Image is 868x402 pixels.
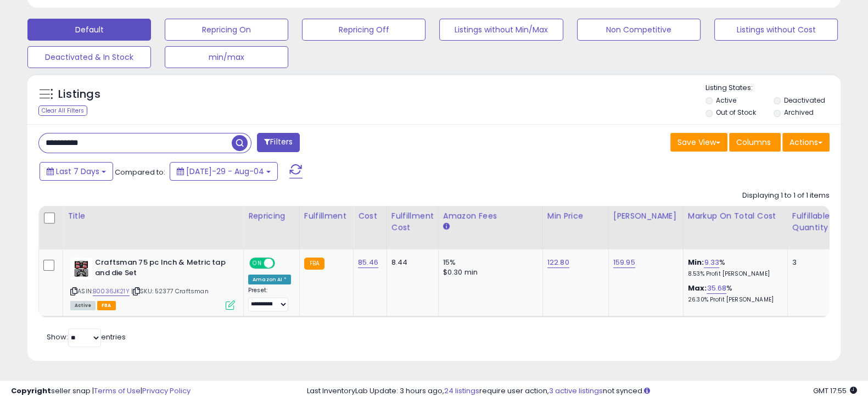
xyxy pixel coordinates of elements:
[688,210,783,222] div: Markup on Total Cost
[792,258,826,267] div: 3
[248,210,295,222] div: Repricing
[443,267,534,277] div: $0.30 min
[170,162,278,181] button: [DATE]-29 - Aug-04
[142,386,191,396] a: Privacy Policy
[70,258,92,280] img: 51mEtJfwrqL._SL40_.jpg
[391,210,434,233] div: Fulfillment Cost
[97,301,116,310] span: FBA
[714,19,838,41] button: Listings without Cost
[444,386,479,396] a: 24 listings
[11,386,51,396] strong: Copyright
[784,108,814,117] label: Archived
[93,287,130,296] a: B0036JK21Y
[443,210,538,222] div: Amazon Fees
[670,133,727,152] button: Save View
[613,210,679,222] div: [PERSON_NAME]
[439,19,563,41] button: Listings without Min/Max
[186,166,264,177] span: [DATE]-29 - Aug-04
[813,386,857,396] span: 2025-08-12 17:55 GMT
[27,46,151,68] button: Deactivated & In Stock
[27,19,151,41] button: Default
[115,167,165,177] span: Compared to:
[704,257,719,268] a: 9.33
[705,83,841,93] p: Listing States:
[688,258,779,278] div: %
[165,46,288,68] button: min/max
[248,275,291,284] div: Amazon AI *
[782,133,830,152] button: Actions
[165,19,288,41] button: Repricing On
[257,133,300,152] button: Filters
[577,19,701,41] button: Non Competitive
[58,87,100,102] h5: Listings
[273,259,291,268] span: OFF
[729,133,781,152] button: Columns
[688,270,779,278] p: 8.53% Profit [PERSON_NAME]
[742,191,830,201] div: Displaying 1 to 1 of 1 items
[736,137,771,148] span: Columns
[547,210,604,222] div: Min Price
[716,108,756,117] label: Out of Stock
[443,222,450,232] small: Amazon Fees.
[716,96,736,105] label: Active
[358,210,382,222] div: Cost
[443,258,534,267] div: 15%
[688,296,779,304] p: 26.30% Profit [PERSON_NAME]
[38,105,87,116] div: Clear All Filters
[40,162,113,181] button: Last 7 Days
[11,386,191,397] div: seller snap | |
[47,332,126,342] span: Show: entries
[784,96,825,105] label: Deactivated
[792,210,830,233] div: Fulfillable Quantity
[688,283,707,293] b: Max:
[688,283,779,304] div: %
[391,258,430,267] div: 8.44
[70,301,96,310] span: All listings currently available for purchase on Amazon
[250,259,264,268] span: ON
[613,257,635,268] a: 159.95
[68,210,239,222] div: Title
[683,206,787,249] th: The percentage added to the cost of goods (COGS) that forms the calculator for Min & Max prices.
[94,386,141,396] a: Terms of Use
[248,287,291,311] div: Preset:
[302,19,425,41] button: Repricing Off
[688,257,704,267] b: Min:
[707,283,726,294] a: 35.68
[549,386,603,396] a: 3 active listings
[358,257,378,268] a: 85.46
[547,257,569,268] a: 122.80
[95,258,228,281] b: Craftsman 75 pc Inch & Metric tap and die Set
[70,258,235,309] div: ASIN:
[304,210,349,222] div: Fulfillment
[131,287,209,295] span: | SKU: 52377 Craftsman
[304,258,324,270] small: FBA
[56,166,99,177] span: Last 7 Days
[307,386,857,397] div: Last InventoryLab Update: 3 hours ago, require user action, not synced.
